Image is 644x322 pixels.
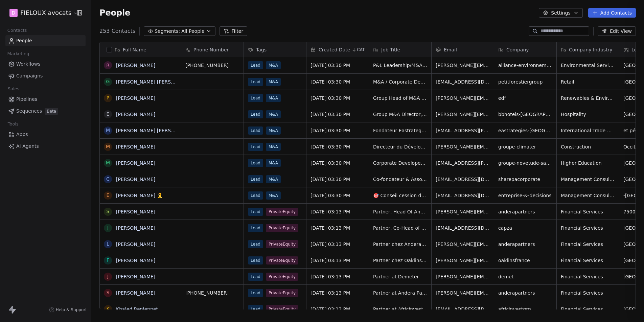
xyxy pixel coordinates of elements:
[310,62,365,69] span: [DATE] 03:30 PM
[561,241,615,248] span: Financial Services
[56,307,87,313] span: Help & Support
[494,42,556,57] div: Company
[266,305,298,313] span: PrivateEquity
[373,208,427,215] span: Partner, Head Of Andera Acto chez Andera Partners
[266,78,281,86] span: M&A
[373,306,427,313] span: Partner at AfricInvest
[373,127,427,134] span: Fondateur Eastrategies, SAI | Sourcing & sous-traitance, M&A, Implantation
[561,62,615,69] span: Environmental Services
[539,8,582,18] button: Settings
[436,95,490,101] span: [PERSON_NAME][EMAIL_ADDRESS][PERSON_NAME][DOMAIN_NAME]
[248,110,263,118] span: Lead
[256,46,267,53] span: Tags
[310,257,365,264] span: [DATE] 03:13 PM
[498,127,552,134] span: eastrategies-[GEOGRAPHIC_DATA]
[106,159,110,166] div: M
[561,208,615,215] span: Financial Services
[5,59,86,70] a: Workflows
[248,224,263,232] span: Lead
[100,57,181,309] div: grid
[561,143,615,150] span: Construction
[99,27,135,35] span: 253 Contacts
[116,209,155,214] a: [PERSON_NAME]
[436,257,490,264] span: [PERSON_NAME][EMAIL_ADDRESS][DOMAIN_NAME]
[185,62,239,69] span: [PHONE_NUMBER]
[116,177,155,182] a: [PERSON_NAME]
[116,63,155,68] a: [PERSON_NAME]
[107,289,110,296] div: S
[266,240,298,248] span: PrivateEquity
[561,257,615,264] span: Financial Services
[498,208,552,215] span: anderapartners
[436,192,490,199] span: [EMAIL_ADDRESS][DOMAIN_NAME]
[310,95,365,101] span: [DATE] 03:30 PM
[5,35,86,46] a: People
[498,290,552,296] span: anderapartners
[498,160,552,166] span: groupe-novetude-sante
[373,143,427,150] span: Directeur du Développement / M&A chez Groupe CLIMATER
[266,208,298,216] span: PrivateEquity
[498,78,552,85] span: petitforestiergroup
[357,47,365,52] span: CAT
[116,274,155,279] a: [PERSON_NAME]
[373,111,427,118] span: Group M&A Director, husband, father, Harvard MBA
[266,94,281,102] span: M&A
[5,141,86,152] a: AI Agents
[266,256,298,264] span: PrivateEquity
[373,176,427,183] span: Co-fondateur & Associé SharePa Advisory I M&A
[310,192,365,199] span: [DATE] 03:30 PM
[16,108,42,115] span: Sequences
[248,289,263,297] span: Lead
[561,111,615,118] span: Hospitality
[436,78,490,85] span: [EMAIL_ADDRESS][DOMAIN_NAME]
[266,224,298,232] span: PrivateEquity
[49,307,87,313] a: Help & Support
[373,62,427,69] span: P&L Leadership/M&A/Transformation Expertise
[373,192,427,199] span: 🎯 Conseil cession d'entreprises | M&A | LBO | OBO 🎙️ Podcast sur la cession d'entreprises 📧 Newsl...
[436,241,490,248] span: [PERSON_NAME][EMAIL_ADDRESS][DOMAIN_NAME]
[498,306,552,313] span: africinvestgrp
[100,42,181,57] div: Full Name
[5,94,86,105] a: Pipelines
[498,257,552,264] span: oaklinsfrance
[106,176,110,183] div: C
[310,208,365,215] span: [DATE] 03:13 PM
[310,143,365,150] span: [DATE] 03:30 PM
[248,159,263,167] span: Lead
[373,241,427,248] span: Partner chez Andera Partners
[248,175,263,183] span: Lead
[266,191,281,200] span: M&A
[569,46,613,53] span: Company Industry
[561,127,615,134] span: International Trade & Development
[106,62,110,69] div: R
[319,46,350,53] span: Created Date
[244,42,306,57] div: Tags
[436,306,490,313] span: [EMAIL_ADDRESS][DOMAIN_NAME]
[248,273,263,281] span: Lead
[561,160,615,166] span: Higher Education
[436,273,490,280] span: [PERSON_NAME][EMAIL_ADDRESS][DOMAIN_NAME]
[116,193,163,198] a: [PERSON_NAME] 🎗️
[498,273,552,280] span: demet
[310,306,365,313] span: [DATE] 03:13 PM
[266,61,281,69] span: M&A
[373,225,427,231] span: Partner, Co-Head of Private Debt at [GEOGRAPHIC_DATA]
[116,128,196,133] a: [PERSON_NAME] [PERSON_NAME]
[16,96,37,103] span: Pipelines
[436,127,490,134] span: [EMAIL_ADDRESS][PERSON_NAME][DOMAIN_NAME]
[436,143,490,150] span: [PERSON_NAME][EMAIL_ADDRESS][DOMAIN_NAME]
[498,225,552,231] span: capza
[498,241,552,248] span: anderapartners
[561,95,615,101] span: Renewables & Environment
[107,94,109,101] div: P
[106,143,110,150] div: M
[4,49,32,59] span: Marketing
[248,127,263,135] span: Lead
[310,176,365,183] span: [DATE] 03:30 PM
[369,42,431,57] div: Job Title
[266,127,281,135] span: M&A
[220,26,248,36] button: Filter
[373,160,427,166] span: Corporate Developement / M&A
[5,84,22,94] span: Sales
[16,72,43,79] span: Campaigns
